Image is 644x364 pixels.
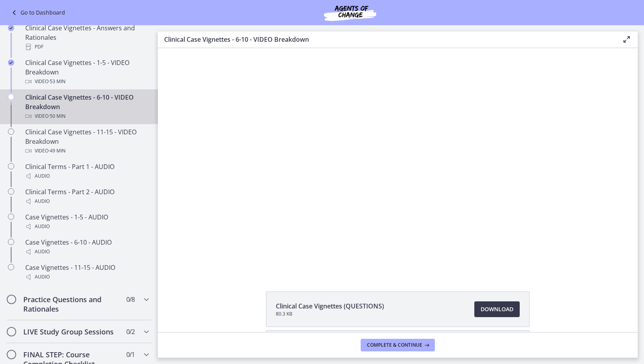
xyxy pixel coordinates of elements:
iframe: Video Lesson [158,48,638,273]
div: Audio [25,247,148,256]
span: · 53 min [49,77,66,86]
div: Case Vignettes - 1-5 - AUDIO [25,212,148,231]
h2: Practice Questions and Rationales [23,295,120,314]
span: · 50 min [49,111,66,121]
i: Completed [8,25,14,31]
div: Clinical Terms - Part 1 - AUDIO [25,162,148,181]
div: Audio [25,272,148,282]
div: Clinical Case Vignettes - 11-15 - VIDEO Breakdown [25,127,148,156]
span: 0 / 8 [126,295,135,304]
div: Audio [25,171,148,181]
div: Clinical Case Vignettes - 1-5 - VIDEO Breakdown [25,58,148,86]
div: Audio [25,222,148,231]
div: Video [25,111,148,121]
span: 0 / 2 [126,327,135,336]
div: Clinical Terms - Part 2 - AUDIO [25,187,148,206]
button: Complete & continue [361,339,435,351]
span: Complete & continue [367,342,422,348]
span: 80.3 KB [276,311,384,317]
span: 0 / 1 [126,350,135,359]
span: Download [481,305,513,314]
a: Go to Dashboard [9,8,65,17]
span: Clinical Case Vignettes (QUESTIONS) [276,301,384,311]
a: Download [474,301,520,317]
div: Video [25,146,148,156]
div: Audio [25,197,148,206]
div: Case Vignettes - 6-10 - AUDIO [25,238,148,256]
div: Video [25,77,148,86]
div: Case Vignettes - 11-15 - AUDIO [25,263,148,282]
i: Completed [8,59,14,66]
h3: Clinical Case Vignettes - 6-10 - VIDEO Breakdown [164,35,609,44]
div: Clinical Case Vignettes - Answers and Rationales [25,23,148,52]
span: · 49 min [49,146,66,156]
h2: LIVE Study Group Sessions [23,327,120,336]
img: Agents of Change [303,3,397,22]
div: PDF [25,42,148,52]
div: Clinical Case Vignettes - 6-10 - VIDEO Breakdown [25,93,148,121]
